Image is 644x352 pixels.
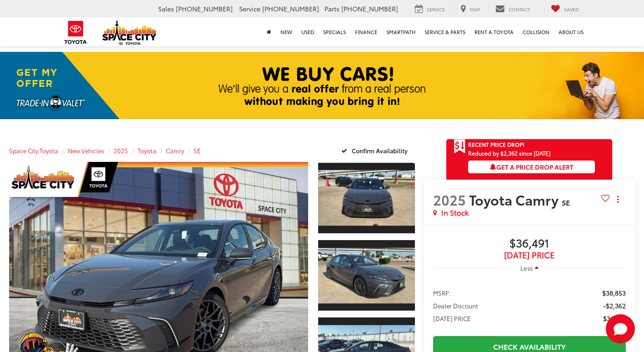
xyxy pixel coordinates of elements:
[433,301,478,310] span: Dealer Discount
[454,139,465,155] span: Get Price Drop Alert
[158,4,174,13] span: Sales
[194,146,201,155] a: SE
[350,17,382,46] a: Finance
[408,4,452,14] a: Service
[352,146,408,155] span: Confirm Availability
[420,17,470,46] a: Service & Parts
[59,18,93,47] img: Toyota
[262,4,319,13] span: [PHONE_NUMBER]
[433,288,451,297] span: MSRP:
[610,191,626,207] button: Actions
[138,146,156,155] a: Toyota
[297,17,319,46] a: Used
[433,314,471,323] span: [DATE] PRICE
[602,288,626,297] span: $38,853
[336,142,415,158] button: Confirm Availability
[176,4,233,13] span: [PHONE_NUMBER]
[239,4,260,13] span: Service
[317,248,416,303] img: 2025 Toyota Camry SE
[544,4,586,14] a: My Saved Vehicles
[470,6,480,13] span: Map
[68,146,104,155] a: New Vehicles
[9,146,58,155] a: Space City Toyota
[470,17,518,46] a: Rent a Toyota
[518,17,554,46] a: Collision
[509,6,530,13] span: Contact
[324,4,339,13] span: Parts
[454,4,487,14] a: Map
[433,237,626,251] span: $36,491
[520,264,533,272] span: Less
[489,4,537,14] a: Contact
[317,170,416,226] img: 2025 Toyota Camry SE
[469,190,562,209] span: Toyota Camry
[341,4,398,13] span: [PHONE_NUMBER]
[382,17,420,46] a: SmartPath
[606,314,635,343] button: Toggle Chat Window
[319,17,350,46] a: Specials
[114,146,128,155] a: 2025
[468,150,595,156] span: Reduced by $2,362 since [DATE]
[516,260,543,276] button: Less
[617,196,619,203] span: dropdown dots
[102,20,157,45] img: Space City Toyota
[562,197,570,207] span: SE
[603,314,626,323] span: $36,491
[318,239,415,312] a: Expand Photo 2
[166,146,184,155] a: Camry
[490,162,574,171] span: Get a Price Drop Alert
[554,17,588,46] a: About Us
[433,251,626,260] span: [DATE] Price
[564,6,579,13] span: Saved
[318,162,415,234] a: Expand Photo 1
[468,141,524,148] span: Recent Price Drop!
[603,301,626,310] span: -$2,362
[441,207,469,218] span: In Stock
[427,6,445,13] span: Service
[262,17,276,46] a: Home
[276,17,297,46] a: New
[446,139,612,150] a: Get Price Drop Alert Recent Price Drop!
[433,190,466,209] span: 2025
[606,314,635,343] svg: Start Chat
